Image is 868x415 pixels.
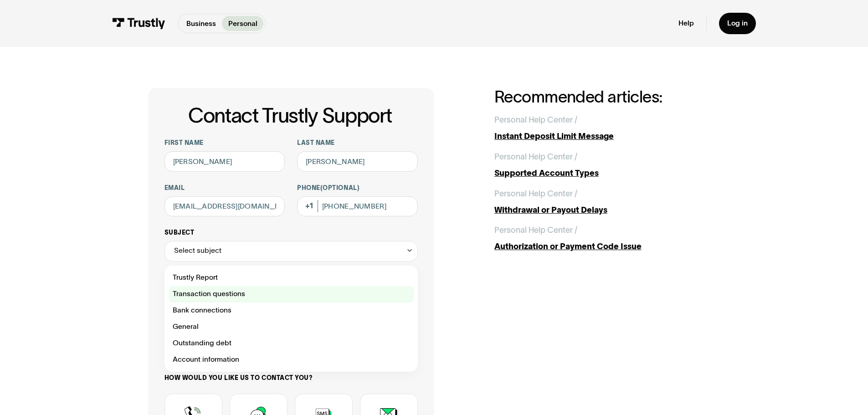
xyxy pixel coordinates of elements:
div: Select subject [164,241,418,261]
input: alex@mail.com [164,196,285,217]
p: Business [186,18,216,29]
h2: Recommended articles: [494,88,720,106]
img: Trustly Logo [112,18,165,29]
span: Transaction questions [173,288,245,300]
label: Subject [164,229,418,237]
div: Personal Help Center / [494,114,577,126]
input: Alex [164,151,285,172]
input: Howard [297,151,418,172]
a: Business [180,16,222,31]
label: How would you like us to contact you? [164,374,418,382]
a: Personal Help Center /Supported Account Types [494,151,720,179]
div: Personal Help Center / [494,224,577,236]
a: Personal Help Center /Authorization or Payment Code Issue [494,224,720,253]
input: (555) 555-5555 [297,196,418,217]
span: General [173,321,199,333]
div: Withdrawal or Payout Delays [494,204,720,216]
label: Last name [297,139,418,147]
span: Trustly Report [173,272,218,284]
div: Personal Help Center / [494,151,577,163]
a: Personal Help Center /Instant Deposit Limit Message [494,114,720,143]
span: Bank connections [173,304,231,317]
div: Select subject [174,245,221,257]
span: (Optional) [320,184,360,191]
a: Personal [222,16,263,31]
nav: Select subject [164,261,418,372]
label: Email [164,184,285,192]
label: First name [164,139,285,147]
p: Personal [228,18,257,29]
a: Log in [719,13,756,34]
label: Phone [297,184,418,192]
a: Help [678,19,694,28]
div: Authorization or Payment Code Issue [494,241,720,253]
div: Log in [727,19,748,28]
a: Personal Help Center /Withdrawal or Payout Delays [494,188,720,216]
span: Account information [173,354,239,366]
div: Personal Help Center / [494,188,577,200]
div: Instant Deposit Limit Message [494,130,720,143]
div: Supported Account Types [494,167,720,179]
span: Outstanding debt [173,337,231,349]
h1: Contact Trustly Support [163,104,418,127]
